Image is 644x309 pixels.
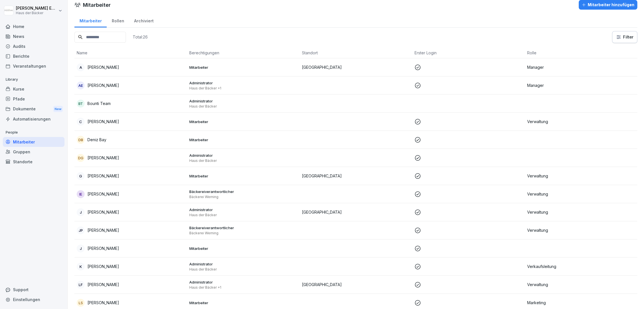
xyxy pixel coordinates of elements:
[189,189,297,194] p: Bäckereiverantwortlicher
[3,114,65,124] a: Automatisierungen
[189,207,297,212] p: Administrator
[3,104,65,114] a: DokumenteNew
[187,48,300,58] th: Berechtigungen
[3,94,65,104] a: Pfade
[189,153,297,158] p: Administrator
[3,41,65,51] a: Audits
[189,86,297,91] p: Haus der Bäcker +1
[3,51,65,61] a: Berichte
[612,31,637,43] button: Filter
[133,34,148,40] p: Total: 26
[77,81,85,89] div: AE
[3,137,65,147] div: Mitarbeiter
[77,63,85,71] div: A
[189,231,297,235] p: Bäckerei Werning
[189,98,297,104] p: Administrator
[77,100,85,108] div: BT
[300,48,412,58] th: Standort
[527,263,635,269] p: Verkaufsleitung
[87,263,119,269] p: [PERSON_NAME]
[3,295,65,304] a: Einstellungen
[3,84,65,94] a: Kurse
[3,75,65,84] p: Library
[3,31,65,41] a: News
[527,300,635,306] p: Marketing
[3,128,65,137] p: People
[3,157,65,167] a: Standorte
[87,119,119,125] p: [PERSON_NAME]
[129,13,158,27] a: Archiviert
[3,61,65,71] a: Veranstaltungen
[189,173,297,179] p: Mitarbeiter
[302,282,410,287] p: [GEOGRAPHIC_DATA]
[77,118,85,126] div: C
[74,13,107,27] a: Mitarbeiter
[3,104,65,114] div: Dokumente
[527,209,635,215] p: Verwaltung
[527,227,635,233] p: Verwaltung
[302,173,410,179] p: [GEOGRAPHIC_DATA]
[87,245,119,251] p: [PERSON_NAME]
[302,64,410,70] p: [GEOGRAPHIC_DATA]
[302,209,410,215] p: [GEOGRAPHIC_DATA]
[77,208,85,216] div: J
[77,190,85,198] div: IE
[189,65,297,70] p: Mitarbeiter
[87,64,119,70] p: [PERSON_NAME]
[189,246,297,251] p: Mitarbeiter
[77,244,85,252] div: J
[77,136,85,144] div: DB
[16,11,57,15] p: Haus der Bäcker
[189,225,297,230] p: Bäckereiverantwortlicher
[525,48,637,58] th: Rolle
[189,158,297,163] p: Haus der Bäcker
[527,173,635,179] p: Verwaltung
[189,104,297,109] p: Haus der Bäcker
[77,281,85,289] div: LF
[3,285,65,295] div: Support
[87,173,119,179] p: [PERSON_NAME]
[87,100,111,106] p: Bounti Team
[87,282,119,287] p: [PERSON_NAME]
[87,191,119,197] p: [PERSON_NAME]
[189,280,297,285] p: Administrator
[87,137,106,143] p: Deniz Bay
[87,227,119,233] p: [PERSON_NAME]
[189,119,297,124] p: Mitarbeiter
[74,48,187,58] th: Name
[412,48,525,58] th: Erster Login
[527,82,635,88] p: Manager
[616,34,634,40] div: Filter
[189,195,297,199] p: Bäckerei Werning
[189,267,297,272] p: Haus der Bäcker
[83,1,111,9] h1: Mitarbeiter
[581,2,634,8] div: Mitarbeiter hinzufügen
[16,6,57,11] p: [PERSON_NAME] Ehlerding
[77,299,85,307] div: LS
[87,300,119,306] p: [PERSON_NAME]
[53,106,63,112] div: New
[3,22,65,31] a: Home
[527,191,635,197] p: Verwaltung
[3,147,65,157] a: Gruppen
[87,155,119,161] p: [PERSON_NAME]
[87,82,119,88] p: [PERSON_NAME]
[77,226,85,234] div: JP
[189,80,297,85] p: Administrator
[527,119,635,125] p: Verwaltung
[189,261,297,267] p: Administrator
[107,13,129,27] a: Rollen
[189,213,297,217] p: Haus der Bäcker
[527,282,635,287] p: Verwaltung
